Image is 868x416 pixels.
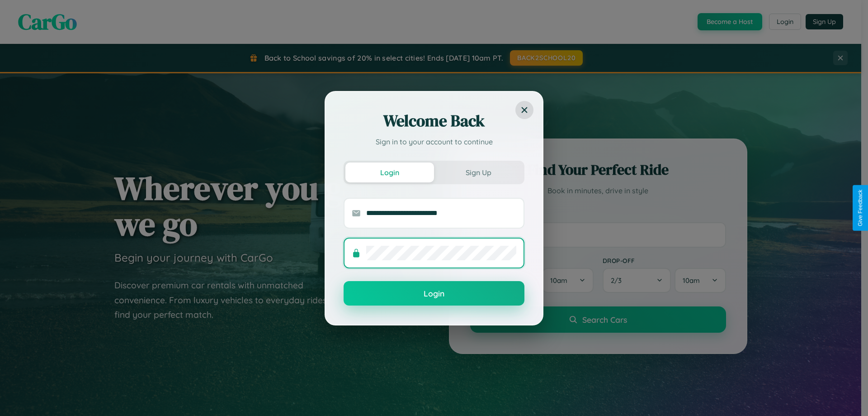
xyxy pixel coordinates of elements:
[344,281,524,306] button: Login
[857,190,863,226] div: Give Feedback
[434,163,523,182] button: Sign Up
[345,163,434,182] button: Login
[344,110,524,132] h2: Welcome Back
[344,136,524,147] p: Sign in to your account to continue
